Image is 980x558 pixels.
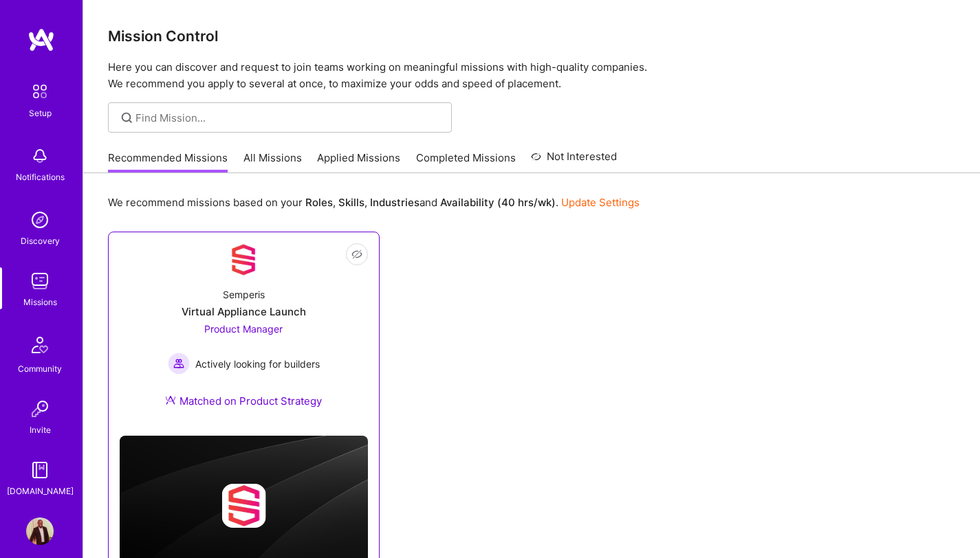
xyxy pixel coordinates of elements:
img: Ateam Purple Icon [165,394,176,405]
div: Matched on Product Strategy [165,394,322,408]
p: We recommend missions based on your , , and . [108,195,640,210]
span: Actively looking for builders [195,357,320,371]
a: Completed Missions [416,150,516,173]
h3: Mission Control [108,27,955,45]
a: Update Settings [561,196,640,209]
b: Skills [338,196,364,209]
a: User Avatar [23,517,57,545]
img: Actively looking for builders [168,353,190,375]
a: Applied Missions [317,150,400,173]
img: Company Logo [227,243,260,276]
img: Community [23,328,56,361]
i: icon EyeClosed [351,249,362,260]
a: Recommended Missions [108,150,228,173]
div: Invite [30,423,51,437]
img: logo [28,27,55,52]
a: All Missions [243,150,302,173]
b: Availability (40 hrs/wk) [440,196,556,209]
div: Setup [29,106,52,120]
b: Roles [305,196,333,209]
img: guide book [26,456,54,484]
div: Virtual Appliance Launch [182,304,306,319]
i: icon SearchGrey [119,110,135,126]
span: Product Manager [204,323,283,335]
div: Notifications [16,170,65,184]
p: Here you can discover and request to join teams working on meaningful missions with high-quality ... [108,59,955,92]
img: bell [26,142,54,170]
img: User Avatar [26,517,54,545]
input: Find Mission... [135,111,442,125]
div: Semperis [223,287,265,302]
b: Industries [370,196,420,209]
img: setup [25,77,54,106]
div: Community [18,361,62,376]
img: teamwork [26,267,54,295]
a: Not Interested [531,148,617,173]
img: discovery [26,206,54,234]
img: Company logo [221,484,265,528]
div: Missions [23,295,57,309]
a: Company LogoSemperisVirtual Appliance LaunchProduct Manager Actively looking for buildersActively... [120,243,368,425]
div: [DOMAIN_NAME] [7,484,74,498]
div: Discovery [21,234,60,248]
img: Invite [26,395,54,423]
